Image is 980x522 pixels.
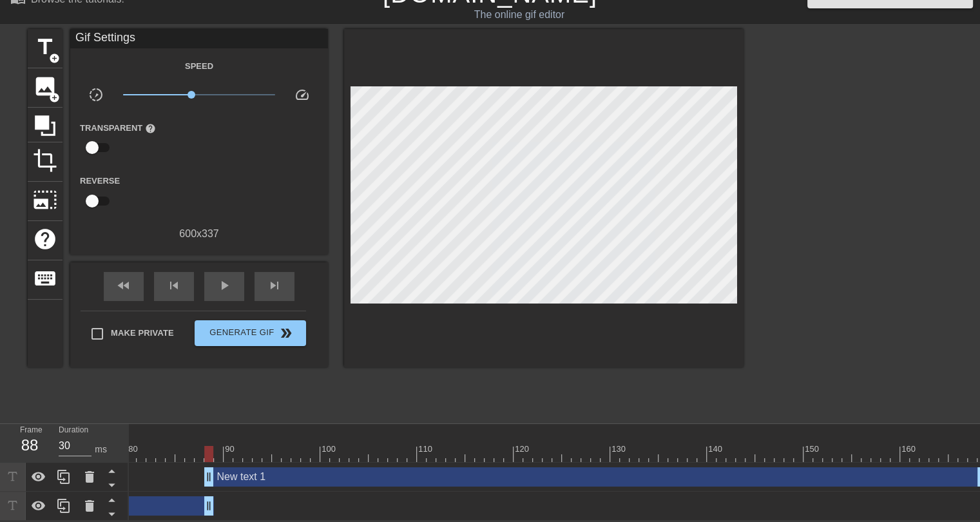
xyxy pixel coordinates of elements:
span: Make Private [111,327,174,340]
div: 90 [225,443,236,456]
span: add_circle [49,92,60,103]
span: play_arrow [216,278,232,293]
span: add_circle [49,53,60,64]
div: 130 [611,443,628,456]
span: skip_next [267,278,282,293]
span: drag_handle [202,499,215,512]
div: 88 [20,434,39,457]
div: ms [95,443,107,456]
label: Speed [185,60,213,73]
div: Gif Settings [70,29,328,48]
div: 150 [805,443,821,456]
label: Reverse [80,175,120,188]
div: 600 x 337 [70,226,328,242]
span: fast_rewind [116,278,131,293]
span: image [33,74,57,99]
span: help [33,227,57,251]
span: slow_motion_video [88,87,104,102]
span: crop [33,148,57,173]
label: Duration [59,427,88,434]
span: skip_previous [166,278,182,293]
span: title [33,35,57,59]
div: 110 [418,443,434,456]
div: 80 [128,443,140,456]
span: keyboard [33,266,57,291]
span: photo_size_select_large [33,188,57,212]
button: Generate Gif [195,320,306,346]
div: 100 [322,443,338,456]
span: help [145,123,156,134]
span: drag_handle [202,470,215,483]
div: Frame [10,424,49,461]
span: double_arrow [278,325,294,341]
span: Generate Gif [200,325,301,341]
label: Transparent [80,122,156,135]
span: speed [294,87,310,102]
div: 160 [901,443,918,456]
div: 120 [515,443,531,456]
div: The online gif editor [333,7,706,23]
div: 140 [708,443,724,456]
